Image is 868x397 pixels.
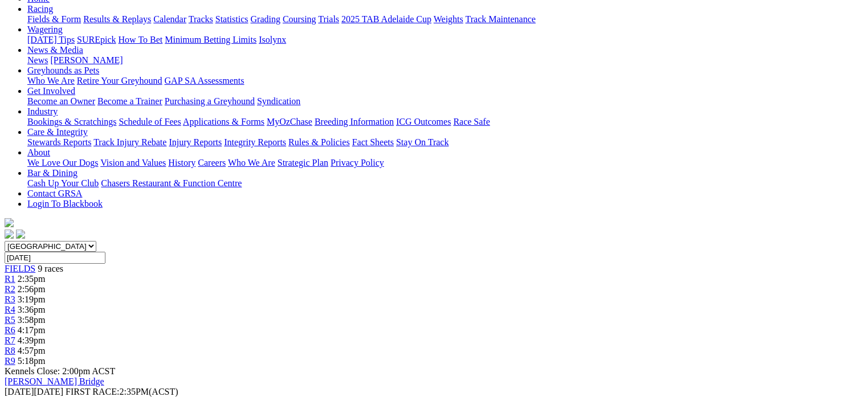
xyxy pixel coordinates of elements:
a: Fields & Form [27,14,81,24]
a: Careers [198,158,226,167]
span: 2:35pm [18,274,46,284]
a: Vision and Values [100,158,166,167]
div: Racing [27,14,863,24]
a: Minimum Betting Limits [165,35,256,44]
a: Greyhounds as Pets [27,66,99,75]
a: Industry [27,107,58,116]
a: Bar & Dining [27,168,78,178]
span: 4:17pm [18,325,46,335]
a: Wagering [27,24,63,34]
a: R1 [5,274,15,284]
a: Stay On Track [396,137,449,147]
div: Get Involved [27,96,863,107]
a: R2 [5,284,15,294]
span: 4:57pm [18,346,46,355]
span: 2:56pm [18,284,46,294]
span: [DATE] [5,387,34,396]
a: History [168,158,195,167]
a: [PERSON_NAME] [50,55,123,65]
a: We Love Our Dogs [27,158,98,167]
a: Privacy Policy [331,158,384,167]
a: Become an Owner [27,96,95,106]
span: FIRST RACE: [66,387,119,396]
a: SUREpick [77,35,116,44]
a: MyOzChase [267,117,312,126]
img: logo-grsa-white.png [5,218,14,227]
span: Kennels Close: 2:00pm ACST [5,366,115,376]
span: 3:58pm [18,315,46,325]
a: R9 [5,356,15,366]
a: R4 [5,305,15,314]
span: 2:35PM(ACST) [66,387,178,396]
a: Statistics [215,14,248,24]
span: [DATE] [5,387,63,396]
input: Select date [5,252,105,264]
a: Isolynx [259,35,286,44]
a: Integrity Reports [224,137,286,147]
a: GAP SA Assessments [165,76,244,85]
a: Race Safe [453,117,490,126]
span: 5:18pm [18,356,46,366]
div: Wagering [27,35,863,45]
a: How To Bet [119,35,163,44]
a: Injury Reports [169,137,222,147]
a: Retire Your Greyhound [77,76,162,85]
div: News & Media [27,55,863,66]
a: Who We Are [228,158,275,167]
a: News & Media [27,45,83,55]
a: R3 [5,294,15,304]
a: About [27,148,50,157]
a: Who We Are [27,76,75,85]
div: Greyhounds as Pets [27,76,863,86]
div: Industry [27,117,863,127]
a: Tracks [189,14,213,24]
a: Bookings & Scratchings [27,117,116,126]
a: 2025 TAB Adelaide Cup [341,14,431,24]
a: Rules & Policies [288,137,350,147]
div: Care & Integrity [27,137,863,148]
a: Chasers Restaurant & Function Centre [101,178,242,188]
img: facebook.svg [5,230,14,239]
span: 3:36pm [18,305,46,314]
a: R6 [5,325,15,335]
a: Weights [434,14,463,24]
a: Contact GRSA [27,189,82,198]
a: Calendar [153,14,186,24]
a: Become a Trainer [97,96,162,106]
a: Coursing [283,14,316,24]
a: Applications & Forms [183,117,264,126]
span: 4:39pm [18,335,46,345]
a: Schedule of Fees [119,117,181,126]
a: Get Involved [27,86,75,96]
div: About [27,158,863,168]
span: 3:19pm [18,294,46,304]
a: Fact Sheets [352,137,394,147]
a: Results & Replays [83,14,151,24]
a: [PERSON_NAME] Bridge [5,376,104,386]
a: FIELDS [5,264,35,273]
a: Login To Blackbook [27,199,103,208]
a: [DATE] Tips [27,35,75,44]
a: Syndication [257,96,300,106]
a: R7 [5,335,15,345]
div: Bar & Dining [27,178,863,189]
a: Grading [251,14,280,24]
a: ICG Outcomes [396,117,451,126]
a: R5 [5,315,15,325]
a: Breeding Information [315,117,394,126]
a: Strategic Plan [278,158,328,167]
a: Track Maintenance [466,14,536,24]
a: News [27,55,48,65]
img: twitter.svg [16,230,25,239]
a: R8 [5,346,15,355]
a: Cash Up Your Club [27,178,99,188]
